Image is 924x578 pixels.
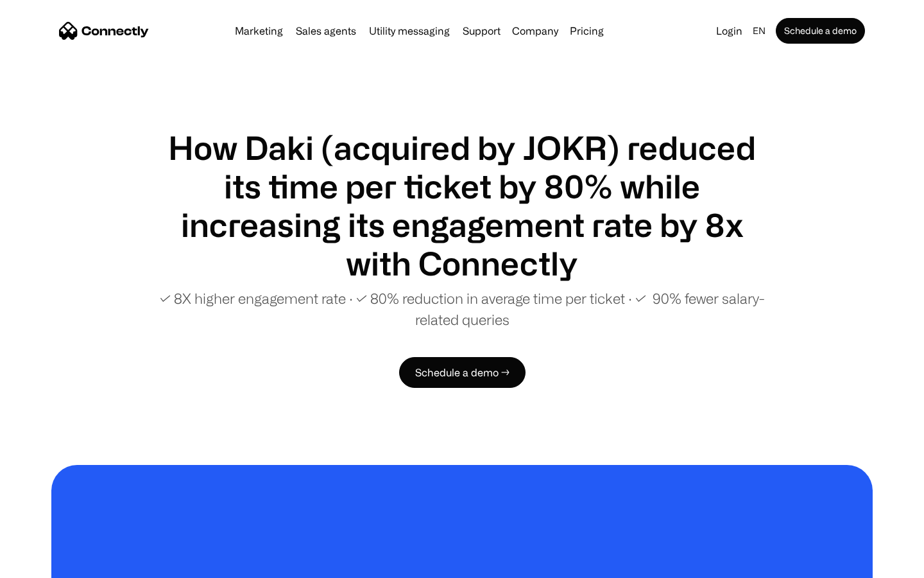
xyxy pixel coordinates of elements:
[399,357,526,388] a: Schedule a demo →
[154,288,770,330] p: ✓ 8X higher engagement rate ∙ ✓ 80% reduction in average time per ticket ∙ ✓ 90% fewer salary-rel...
[291,26,361,36] a: Sales agents
[565,26,609,36] a: Pricing
[776,18,865,44] a: Schedule a demo
[753,22,766,40] div: en
[711,22,748,40] a: Login
[26,556,77,574] ul: Language list
[13,554,77,574] aside: Language selected: English
[512,22,558,40] div: Company
[458,26,506,36] a: Support
[154,128,770,283] h1: How Daki (acquired by JOKR) reduced its time per ticket by 80% while increasing its engagement ra...
[230,26,288,36] a: Marketing
[364,26,455,36] a: Utility messaging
